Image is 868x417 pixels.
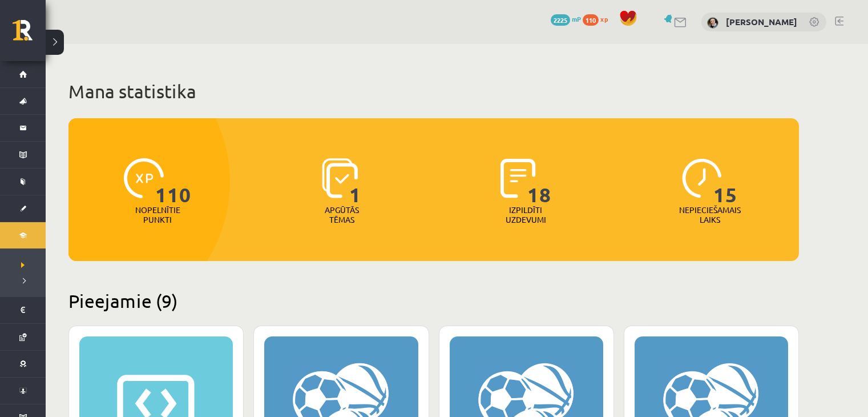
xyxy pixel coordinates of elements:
[13,20,46,49] a: Rīgas 1. Tālmācības vidusskola
[124,158,164,198] img: icon-xp-0682a9bc20223a9ccc6f5883a126b849a74cddfe5390d2b41b4391c66f2066e7.svg
[551,14,570,26] span: 2225
[68,80,799,103] h1: Mana statistika
[679,205,741,224] p: Nepieciešamais laiks
[503,205,548,224] p: Izpildīti uzdevumi
[551,14,581,23] a: 2225 mP
[155,158,191,205] span: 110
[682,158,722,198] img: icon-clock-7be60019b62300814b6bd22b8e044499b485619524d84068768e800edab66f18.svg
[713,158,737,205] span: 15
[68,290,799,312] h2: Pieejamie (9)
[726,16,797,27] a: [PERSON_NAME]
[583,14,613,23] a: 110 xp
[527,158,551,205] span: 18
[572,14,581,23] span: mP
[583,14,599,26] span: 110
[349,158,361,205] span: 1
[500,158,536,198] img: icon-completed-tasks-ad58ae20a441b2904462921112bc710f1caf180af7a3daa7317a5a94f2d26646.svg
[322,158,358,198] img: icon-learned-topics-4a711ccc23c960034f471b6e78daf4a3bad4a20eaf4de84257b87e66633f6470.svg
[600,14,608,23] span: xp
[707,17,718,29] img: Dita Maija Kalniņa-Rainska
[320,205,364,224] p: Apgūtās tēmas
[135,205,180,224] p: Nopelnītie punkti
